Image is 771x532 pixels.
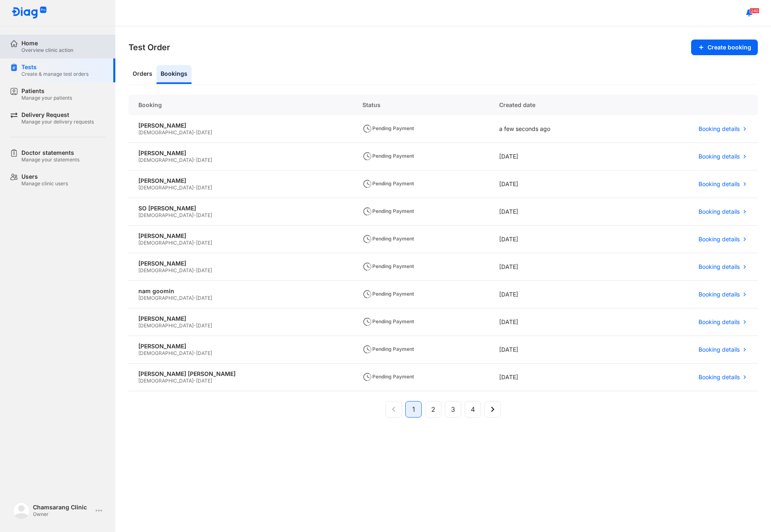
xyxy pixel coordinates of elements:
div: Manage clinic users [21,180,68,187]
img: logo [12,7,47,19]
button: 3 [445,401,461,418]
div: Overview clinic action [21,47,73,54]
span: Booking details [699,153,740,160]
span: [DEMOGRAPHIC_DATA] [138,378,194,384]
span: 1 [412,404,415,414]
span: - [194,157,196,163]
span: Booking details [699,125,740,133]
div: [DATE] [489,143,625,170]
span: Pending Payment [362,346,414,352]
span: 4 [471,404,475,414]
div: nam goomin [138,287,343,295]
div: [DATE] [489,281,625,308]
span: [DEMOGRAPHIC_DATA] [138,350,194,356]
span: - [194,129,196,135]
span: [DATE] [196,267,212,273]
div: Tests [21,63,89,71]
span: Booking details [699,208,740,215]
span: - [194,267,196,273]
span: Pending Payment [362,125,414,131]
span: Pending Payment [362,180,414,187]
button: 1 [405,401,422,418]
span: Pending Payment [362,208,414,214]
span: - [194,240,196,246]
span: [DEMOGRAPHIC_DATA] [138,267,194,273]
span: [DATE] [196,378,212,384]
div: Delivery Request [21,111,94,119]
span: [DEMOGRAPHIC_DATA] [138,322,194,329]
span: [DEMOGRAPHIC_DATA] [138,295,194,301]
span: [DATE] [196,322,212,329]
span: Pending Payment [362,291,414,297]
div: Booking [128,95,353,115]
button: 4 [465,401,481,418]
span: Pending Payment [362,318,414,324]
span: - [194,378,196,384]
span: Booking details [699,373,740,381]
div: Manage your statements [21,156,79,163]
span: [DATE] [196,184,212,191]
div: Created date [489,95,625,115]
div: [DATE] [489,253,625,281]
span: - [194,350,196,356]
span: 2 [431,404,435,414]
div: [PERSON_NAME] [138,232,343,240]
span: [DEMOGRAPHIC_DATA] [138,240,194,246]
span: Pending Payment [362,263,414,269]
div: Create & manage test orders [21,71,89,77]
div: Patients [21,87,72,95]
div: [DATE] [489,198,625,226]
div: Status [353,95,489,115]
span: - [194,212,196,218]
div: [PERSON_NAME] [138,343,343,350]
div: [PERSON_NAME] [138,177,343,184]
div: [DATE] [489,336,625,364]
span: Booking details [699,346,740,353]
div: [PERSON_NAME] [138,149,343,157]
span: [DEMOGRAPHIC_DATA] [138,157,194,163]
span: [DEMOGRAPHIC_DATA] [138,129,194,135]
span: [DATE] [196,212,212,218]
span: Pending Payment [362,153,414,159]
img: logo [13,502,30,519]
div: [PERSON_NAME] [PERSON_NAME] [138,370,343,378]
div: Manage your delivery requests [21,119,94,125]
h3: Test Order [128,42,170,53]
div: [PERSON_NAME] [138,260,343,267]
div: [DATE] [489,364,625,391]
span: [DATE] [196,240,212,246]
span: [DATE] [196,157,212,163]
span: Pending Payment [362,373,414,380]
div: Orders [128,65,157,84]
button: 2 [425,401,442,418]
span: Booking details [699,291,740,298]
span: Booking details [699,263,740,271]
span: [DEMOGRAPHIC_DATA] [138,184,194,191]
span: 240 [750,8,759,14]
div: Doctor statements [21,149,79,156]
div: [DATE] [489,226,625,253]
span: Booking details [699,236,740,243]
span: - [194,184,196,191]
div: Home [21,40,73,47]
span: [DATE] [196,129,212,135]
span: - [194,322,196,329]
div: Manage your patients [21,95,72,101]
div: [PERSON_NAME] [138,315,343,322]
button: Create booking [691,40,758,55]
span: Pending Payment [362,236,414,242]
span: [DEMOGRAPHIC_DATA] [138,212,194,218]
span: - [194,295,196,301]
span: Booking details [699,180,740,188]
span: 3 [451,404,455,414]
div: Owner [33,511,92,518]
span: [DATE] [196,295,212,301]
div: Bookings [157,65,192,84]
div: Chamsarang Clinic [33,504,92,511]
div: [PERSON_NAME] [138,122,343,129]
span: [DATE] [196,350,212,356]
div: [DATE] [489,170,625,198]
div: SO [PERSON_NAME] [138,205,343,212]
div: a few seconds ago [489,115,625,143]
div: [DATE] [489,308,625,336]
